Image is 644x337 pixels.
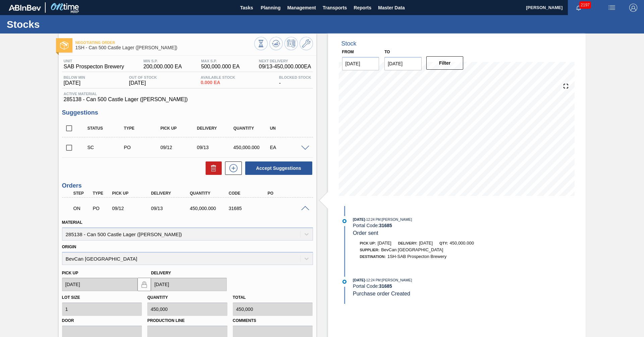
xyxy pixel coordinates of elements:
span: Planning [261,4,280,12]
span: 0.000 EA [201,80,235,85]
span: 09/13 - 450,000.000 EA [259,64,311,70]
span: Management [287,4,316,12]
h1: Stocks [7,20,126,28]
span: Active Material [64,92,311,96]
img: TNhmsLtSVTkK8tSr43FrP2fwEKptu5GPRR3wAAAABJRU5ErkJggg== [9,5,41,11]
div: Portal Code: [353,223,512,228]
span: Purchase order Created [353,291,410,296]
span: Out Of Stock [129,75,157,79]
button: Filter [426,56,464,70]
span: Reports [354,4,371,12]
span: MAX S.P. [201,59,240,63]
span: : [PERSON_NAME] [381,217,412,221]
div: Code [227,191,271,196]
span: [DATE] [353,278,365,282]
div: New suggestion [222,161,242,175]
span: Transports [323,4,347,12]
div: Accept Suggestions [242,161,313,176]
button: Schedule Inventory [284,37,298,50]
div: Quantity [188,191,232,196]
span: Order sent [353,230,378,236]
span: 1SH - Can 500 Castle Lager (Charles) [75,45,254,50]
div: Status [86,126,126,131]
h3: Suggestions [62,109,313,116]
span: Pick up: [360,241,376,245]
span: [DATE] [419,241,433,246]
div: UN [268,126,309,131]
img: Ícone [60,41,68,50]
div: Pick up [110,191,154,196]
strong: 31685 [379,223,392,228]
img: locked [140,280,148,288]
p: ON [73,206,90,211]
label: Production Line [147,316,227,326]
input: mm/dd/yyyy [62,278,138,291]
label: Pick up [62,271,78,275]
span: Below Min [64,75,85,79]
div: PO [266,191,310,196]
input: mm/dd/yyyy [151,278,227,291]
div: Type [91,191,111,196]
div: Negotiating Order [72,201,92,216]
div: Type [122,126,163,131]
span: [DATE] [64,80,85,86]
div: Delivery [149,191,193,196]
img: userActions [608,4,616,12]
img: Logout [629,4,637,12]
label: Material [62,220,83,225]
div: Portal Code: [353,283,512,289]
div: - [277,75,313,86]
span: Available Stock [201,75,235,79]
span: - 12:24 PM [365,278,381,282]
span: Qty: [439,241,448,245]
span: Blocked Stock [279,75,311,79]
span: 2197 [579,1,591,9]
div: 450,000.000 [188,206,232,211]
div: 09/13/2025 [149,206,193,211]
div: 450,000.000 [232,145,272,150]
span: BevCan [GEOGRAPHIC_DATA] [381,247,443,252]
span: Delivery: [398,241,417,245]
span: Supplier: [360,248,380,252]
label: Origin [62,245,76,249]
label: Total [233,295,246,300]
div: 09/13/2025 [195,145,236,150]
button: Update Chart [269,37,283,50]
button: Notifications [568,3,589,12]
div: Purchase order [122,145,163,150]
span: Negotiating Order [75,41,254,45]
strong: 31685 [379,283,392,289]
label: Quantity [147,295,168,300]
div: Stock [341,40,357,47]
span: Unit [64,59,124,63]
div: EA [268,145,309,150]
span: - 12:24 PM [365,218,381,221]
img: atual [342,280,346,284]
input: mm/dd/yyyy [384,57,422,70]
div: Purchase order [91,206,111,211]
div: Step [72,191,92,196]
span: 500,000.000 EA [201,64,240,70]
span: [DATE] [378,241,391,246]
label: Comments [233,316,313,326]
div: Delivery [195,126,236,131]
label: Lot size [62,295,80,300]
span: : [PERSON_NAME] [381,278,412,282]
button: Go to Master Data / General [300,37,313,50]
label: Delivery [151,271,171,275]
h3: Orders [62,182,313,189]
label: to [384,50,390,54]
span: 1SH-SAB Prospecton Brewery [387,254,446,259]
div: Suggestion Created [86,145,126,150]
button: Accept Suggestions [245,161,312,175]
span: [DATE] [353,217,365,221]
span: 450,000.000 [450,241,474,246]
span: Next Delivery [259,59,311,63]
div: 09/12/2025 [110,206,154,211]
span: [DATE] [129,80,157,86]
div: Pick up [159,126,199,131]
span: 285138 - Can 500 Castle Lager ([PERSON_NAME]) [64,96,311,103]
span: SAB Prospecton Brewery [64,64,124,70]
div: Quantity [232,126,272,131]
span: Tasks [239,4,254,12]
